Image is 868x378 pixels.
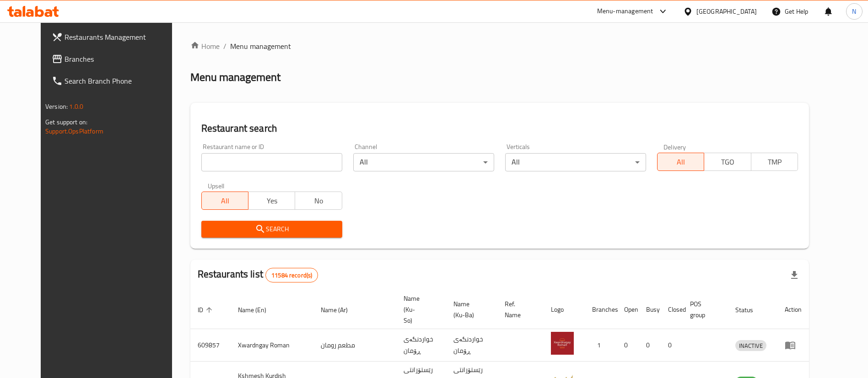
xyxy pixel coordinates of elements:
[453,298,486,320] span: Name (Ku-Ba)
[266,271,318,280] span: 11584 record(s)
[209,224,335,235] span: Search
[551,332,574,355] img: Xwardngay Roman
[404,293,435,326] span: Name (Ku-So)
[544,290,585,329] th: Logo
[617,329,639,362] td: 0
[708,155,747,169] span: TGO
[69,101,83,112] span: 1.0.0
[661,290,683,329] th: Closed
[704,153,751,171] button: TGO
[690,298,717,320] span: POS group
[65,75,178,86] span: Search Branch Phone
[663,144,686,150] label: Delivery
[44,70,186,92] a: Search Branch Phone
[299,194,338,208] span: No
[190,41,809,52] nav: breadcrumb
[198,267,318,282] h2: Restaurants list
[44,48,186,70] a: Branches
[597,6,653,17] div: Menu-management
[190,329,231,362] td: 609857
[735,304,765,315] span: Status
[661,155,701,169] span: All
[45,116,87,128] span: Get support on:
[446,329,497,362] td: خواردنگەی ڕۆمان
[65,32,178,43] span: Restaurants Management
[755,155,794,169] span: TMP
[208,182,225,189] label: Upsell
[505,298,533,320] span: Ref. Name
[223,41,226,52] li: /
[231,329,313,362] td: Xwardngay Roman
[783,264,805,286] div: Export file
[265,268,318,282] div: Total records count
[696,6,757,16] div: [GEOGRAPHIC_DATA]
[190,41,220,52] a: Home
[205,194,245,208] span: All
[65,53,178,64] span: Branches
[45,101,68,112] span: Version:
[657,153,704,171] button: All
[321,304,360,315] span: Name (Ar)
[44,26,186,48] a: Restaurants Management
[353,153,494,171] div: All
[777,290,809,329] th: Action
[735,341,766,351] span: INACTIVE
[852,6,856,16] span: N
[190,70,280,85] h2: Menu management
[295,192,342,210] button: No
[313,329,396,362] td: مطعم رومان
[201,192,248,210] button: All
[505,153,646,171] div: All
[45,125,103,137] a: Support.OpsPlatform
[252,194,291,208] span: Yes
[585,290,617,329] th: Branches
[201,221,342,238] button: Search
[585,329,617,362] td: 1
[735,340,766,351] div: INACTIVE
[661,329,683,362] td: 0
[238,304,278,315] span: Name (En)
[201,153,342,171] input: Search for restaurant name or ID..
[639,290,661,329] th: Busy
[751,153,798,171] button: TMP
[198,304,215,315] span: ID
[785,340,802,351] div: Menu
[201,122,798,135] h2: Restaurant search
[230,41,291,52] span: Menu management
[396,329,446,362] td: خواردنگەی ڕۆمان
[639,329,661,362] td: 0
[617,290,639,329] th: Open
[248,192,295,210] button: Yes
